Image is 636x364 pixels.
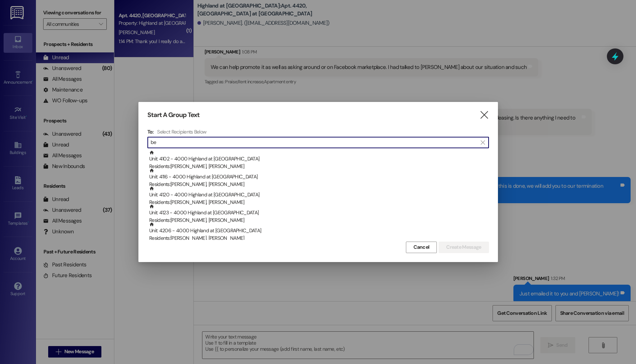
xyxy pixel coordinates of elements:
[147,168,489,186] div: Unit: 4116 - 4000 Highland at [GEOGRAPHIC_DATA]Residents:[PERSON_NAME], [PERSON_NAME]
[149,150,489,171] div: Unit: 4102 - 4000 Highland at [GEOGRAPHIC_DATA]
[479,111,489,119] i: 
[147,129,154,135] h3: To:
[147,186,489,204] div: Unit: 4120 - 4000 Highland at [GEOGRAPHIC_DATA]Residents:[PERSON_NAME], [PERSON_NAME]
[149,204,489,224] div: Unit: 4123 - 4000 Highland at [GEOGRAPHIC_DATA]
[157,129,206,135] h4: Select Recipients Below
[413,243,429,251] span: Cancel
[149,234,489,242] div: Residents: [PERSON_NAME], [PERSON_NAME]
[147,222,489,240] div: Unit: 4206 - 4000 Highland at [GEOGRAPHIC_DATA]Residents:[PERSON_NAME], [PERSON_NAME]
[149,222,489,242] div: Unit: 4206 - 4000 Highland at [GEOGRAPHIC_DATA]
[149,181,489,188] div: Residents: [PERSON_NAME], [PERSON_NAME]
[477,137,489,148] button: Clear text
[147,111,200,119] h3: Start A Group Text
[481,140,485,145] i: 
[406,242,437,253] button: Cancel
[446,243,481,251] span: Create Message
[439,242,489,253] button: Create Message
[149,163,489,170] div: Residents: [PERSON_NAME], [PERSON_NAME]
[147,204,489,222] div: Unit: 4123 - 4000 Highland at [GEOGRAPHIC_DATA]Residents:[PERSON_NAME], [PERSON_NAME]
[151,137,477,148] input: Search for any contact or apartment
[147,150,489,168] div: Unit: 4102 - 4000 Highland at [GEOGRAPHIC_DATA]Residents:[PERSON_NAME], [PERSON_NAME]
[149,186,489,206] div: Unit: 4120 - 4000 Highland at [GEOGRAPHIC_DATA]
[149,216,489,224] div: Residents: [PERSON_NAME], [PERSON_NAME]
[149,168,489,188] div: Unit: 4116 - 4000 Highland at [GEOGRAPHIC_DATA]
[149,199,489,206] div: Residents: [PERSON_NAME], [PERSON_NAME]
